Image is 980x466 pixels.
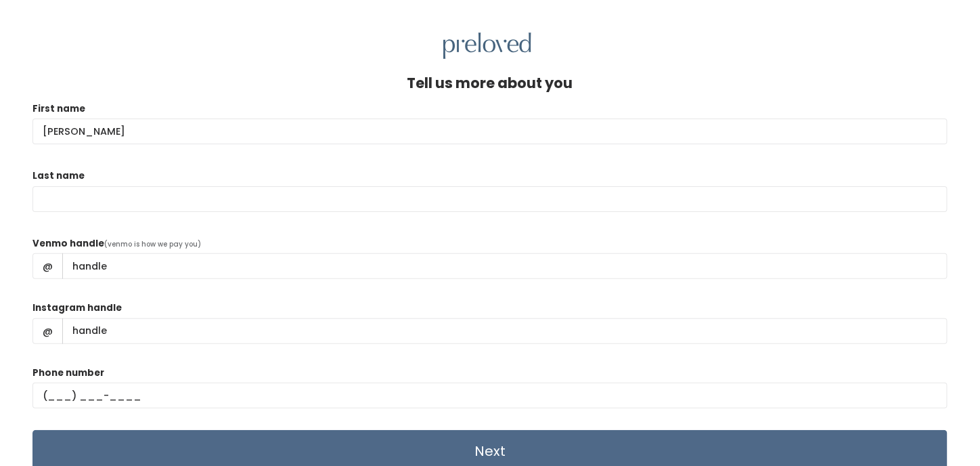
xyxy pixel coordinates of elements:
label: Venmo handle [32,237,104,251]
span: @ [32,253,63,279]
label: Last name [32,169,85,183]
label: First name [32,102,85,116]
input: handle [62,318,948,344]
input: (___) ___-____ [32,383,948,408]
span: @ [32,318,63,344]
h4: Tell us more about you [407,75,573,91]
input: handle [62,253,948,279]
img: preloved logo [443,33,531,59]
label: Instagram handle [32,301,122,315]
span: (venmo is how we pay you) [104,239,201,249]
label: Phone number [32,366,104,380]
